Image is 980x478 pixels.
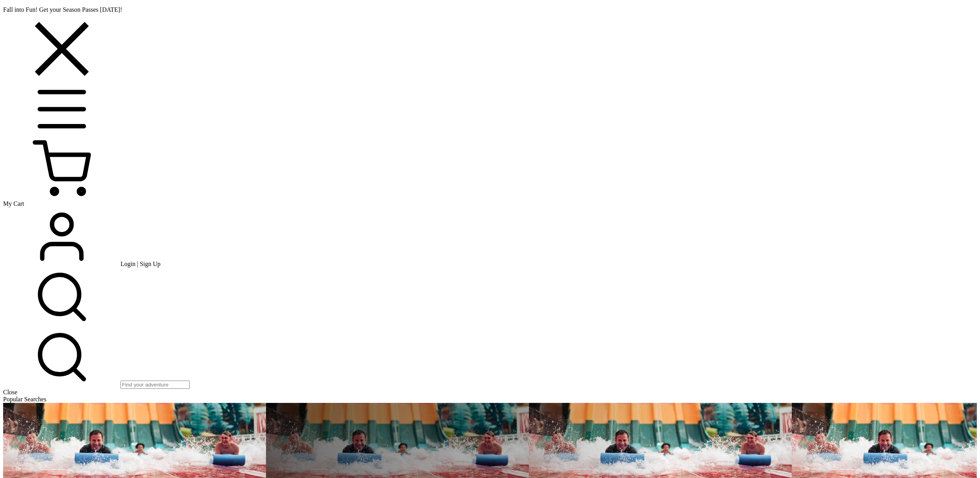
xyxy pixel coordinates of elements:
p: Fall into Fun! Get your Season Passes [DATE]! [3,6,977,13]
div: My Cart [3,200,977,207]
div: Popular Searches [3,396,977,403]
div: Close [3,389,977,396]
input: Find your adventure [120,381,190,389]
span: Login | Sign Up [120,261,160,267]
